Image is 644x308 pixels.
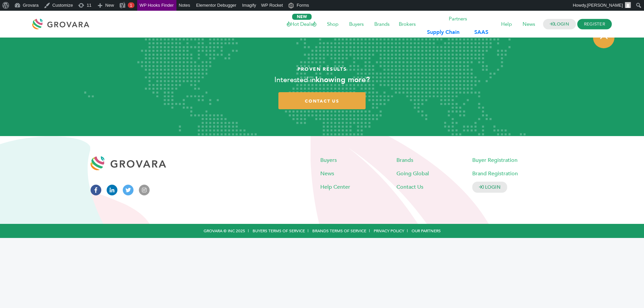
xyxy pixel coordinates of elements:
a: Our Partners [412,228,441,234]
span: Buyers [344,18,368,30]
span: contact us [305,98,339,104]
span: Hot Deals [282,18,321,30]
a: Brokers [394,20,420,28]
a: Brand Registration [472,170,518,177]
a: Hot Deals [282,20,321,28]
a: Buyer Registration [472,157,518,164]
span: | [305,228,311,234]
a: Privacy Policy [374,228,404,234]
span: News [518,18,540,30]
a: SAAS [468,27,495,38]
span: [PERSON_NAME] [587,3,623,8]
span: | [366,228,373,234]
a: Going Global [396,170,429,177]
a: Supply Chain [420,27,466,38]
a: Contact Us [396,183,423,191]
a: News [320,170,334,177]
a: News [518,20,540,28]
a: Shop [322,20,343,28]
a: Brands [370,20,394,28]
a: Help [496,20,517,28]
span: Partners [444,11,472,27]
span: Help [496,18,517,30]
a: Buyers Terms of Service [253,228,305,234]
a: Help Center [320,183,350,191]
a: LOGIN [472,182,507,193]
span: | [404,228,411,234]
span: Shop [322,18,343,30]
a: Buyers [344,20,368,28]
span: Brokers [394,18,420,30]
span: REGISTER [577,19,612,29]
b: Supply Chain [427,28,460,36]
a: LOGIN [543,19,576,29]
span: | [245,228,252,234]
span: Brands [370,18,394,30]
a: contact us [278,92,366,109]
span: 1 [130,3,132,8]
a: Brands [396,157,413,164]
a: Buyers [320,157,337,164]
a: Brands Terms of Service [312,228,366,234]
span: Interested in [274,75,316,85]
b: SAAS [474,28,488,36]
